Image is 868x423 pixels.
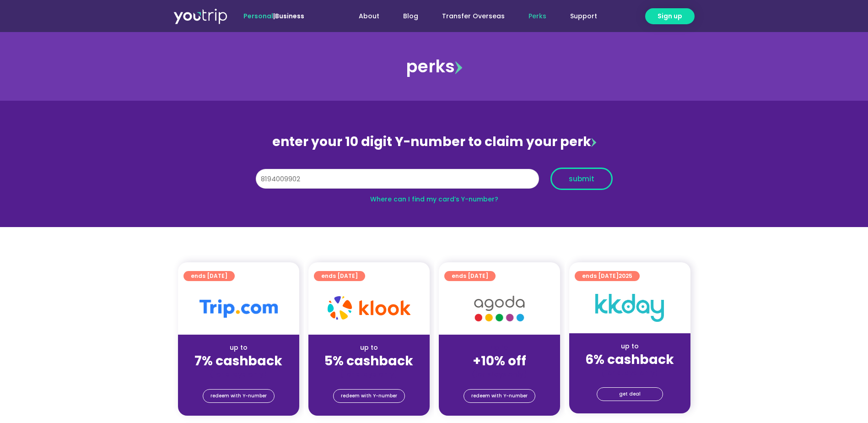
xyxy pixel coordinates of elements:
[243,11,304,21] span: |
[183,271,235,281] a: ends [DATE]
[446,369,553,379] div: (for stays only)
[191,271,227,281] span: ends [DATE]
[585,351,674,369] strong: 6% cashback
[658,11,682,21] span: Sign up
[194,352,282,370] strong: 7% cashback
[203,389,275,403] a: redeem with Y-number
[577,368,683,378] div: (for stays only)
[275,11,304,21] a: Business
[333,389,405,403] a: redeem with Y-number
[347,8,391,25] a: About
[473,352,526,370] strong: +10% off
[464,389,535,403] a: redeem with Y-number
[243,11,273,21] span: Personal
[324,352,413,370] strong: 5% cashback
[569,175,594,182] span: submit
[582,271,632,281] span: ends [DATE]
[316,369,422,379] div: (for stays only)
[329,8,609,25] nav: Menu
[370,195,498,204] a: Where can I find my card’s Y-number?
[314,271,365,281] a: ends [DATE]
[645,8,695,24] a: Sign up
[452,271,488,281] span: ends [DATE]
[430,8,517,25] a: Transfer Overseas
[210,390,267,402] span: redeem with Y-number
[251,130,617,154] div: enter your 10 digit Y-number to claim your perk
[185,343,292,352] div: up to
[550,168,613,190] button: submit
[577,342,683,351] div: up to
[321,271,358,281] span: ends [DATE]
[185,369,292,379] div: (for stays only)
[597,387,663,401] a: get deal
[619,272,632,280] span: 2025
[471,390,528,402] span: redeem with Y-number
[558,8,609,25] a: Support
[619,388,641,401] span: get deal
[256,169,539,189] input: 10 digit Y-number (e.g. 8123456789)
[444,271,496,281] a: ends [DATE]
[491,343,508,352] span: up to
[256,168,613,197] form: Y Number
[341,390,397,402] span: redeem with Y-number
[517,8,558,25] a: Perks
[575,271,640,281] a: ends [DATE]2025
[391,8,430,25] a: Blog
[316,343,422,352] div: up to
